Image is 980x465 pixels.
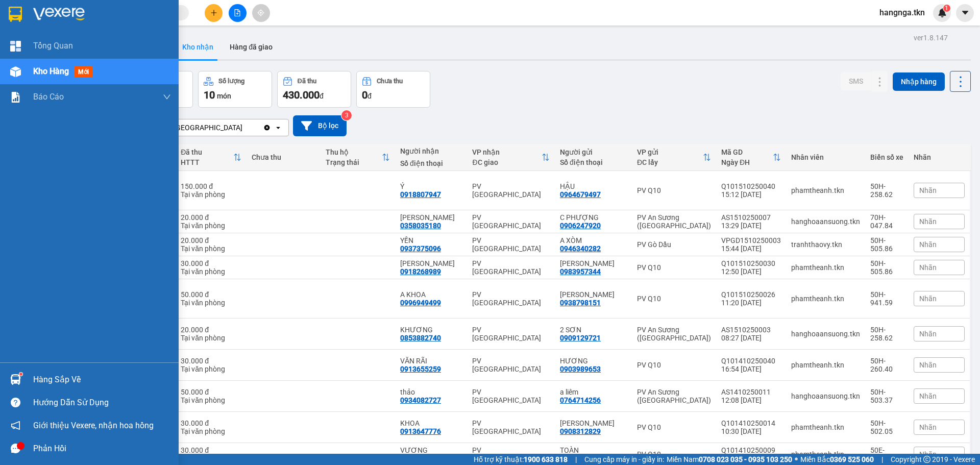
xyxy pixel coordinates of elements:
[721,222,781,230] div: 13:29 [DATE]
[19,373,22,376] sup: 1
[870,153,903,161] div: Biển số xe
[11,398,20,407] span: question-circle
[721,182,781,190] div: Q101510250040
[945,5,948,12] span: 1
[560,427,601,435] div: 0908312829
[919,450,937,458] span: Nhãn
[400,267,441,276] div: 0918268989
[472,259,550,276] div: PV [GEOGRAPHIC_DATA]
[721,299,781,307] div: 11:20 [DATE]
[210,9,217,16] span: plus
[791,361,860,369] div: phamtheanh.tkn
[181,365,241,373] div: Tại văn phòng
[699,455,792,463] strong: 0708 023 035 - 0935 103 250
[560,419,627,427] div: ANH SƠN
[229,4,247,22] button: file-add
[721,396,781,404] div: 12:08 [DATE]
[400,182,462,190] div: Ý
[181,419,241,427] div: 30.000 đ
[938,8,947,17] img: icon-new-feature
[721,190,781,199] div: 15:12 [DATE]
[721,388,781,396] div: AS1410250011
[33,395,171,410] div: Hướng dẫn sử dụng
[791,450,860,458] div: phamtheanh.tkn
[181,213,241,222] div: 20.000 đ
[472,148,542,156] div: VP nhận
[181,148,233,156] div: Đã thu
[400,365,441,373] div: 0913655259
[881,454,883,465] span: |
[9,7,22,22] img: logo-vxr
[721,326,781,334] div: AS1510250003
[234,9,241,16] span: file-add
[181,388,241,396] div: 50.000 đ
[919,392,937,400] span: Nhãn
[560,365,601,373] div: 0903989653
[472,357,550,373] div: PV [GEOGRAPHIC_DATA]
[181,299,241,307] div: Tại văn phòng
[919,423,937,431] span: Nhãn
[176,144,246,171] th: Toggle SortBy
[791,295,860,303] div: phamtheanh.tkn
[721,244,781,253] div: 15:44 [DATE]
[33,39,73,52] span: Tổng Quan
[400,244,441,253] div: 0937375096
[637,148,703,156] div: VP gửi
[721,427,781,435] div: 10:30 [DATE]
[400,190,441,199] div: 0918807947
[637,263,711,272] div: PV Q10
[181,427,241,435] div: Tại văn phòng
[472,326,550,342] div: PV [GEOGRAPHIC_DATA]
[716,144,786,171] th: Toggle SortBy
[841,72,871,90] button: SMS
[870,446,903,462] div: 50E-075.94V
[524,455,568,463] strong: 1900 633 818
[914,153,965,161] div: Nhãn
[721,267,781,276] div: 12:50 [DATE]
[560,299,601,307] div: 0938798151
[560,388,627,396] div: a liêm
[472,290,550,307] div: PV [GEOGRAPHIC_DATA]
[252,4,270,22] button: aim
[472,388,550,404] div: PV [GEOGRAPHIC_DATA]
[560,236,627,244] div: A XÒM
[472,236,550,253] div: PV [GEOGRAPHIC_DATA]
[721,365,781,373] div: 16:54 [DATE]
[721,357,781,365] div: Q101410250040
[560,182,627,190] div: HẬU
[721,259,781,267] div: Q101510250030
[181,236,241,244] div: 20.000 đ
[919,330,937,338] span: Nhãn
[560,290,627,299] div: ANNA CHƯƠNG
[560,158,627,166] div: Số điện thoại
[721,290,781,299] div: Q101510250026
[274,124,282,132] svg: open
[637,326,711,342] div: PV An Sương ([GEOGRAPHIC_DATA])
[163,123,242,133] div: PV [GEOGRAPHIC_DATA]
[181,244,241,253] div: Tại văn phòng
[637,240,711,249] div: PV Gò Dầu
[33,66,69,76] span: Kho hàng
[181,357,241,365] div: 30.000 đ
[632,144,716,171] th: Toggle SortBy
[205,4,223,22] button: plus
[472,182,550,199] div: PV [GEOGRAPHIC_DATA]
[893,72,945,91] button: Nhập hàng
[400,446,462,454] div: VƯƠNG
[10,374,21,385] img: warehouse-icon
[584,454,664,465] span: Cung cấp máy in - giấy in:
[181,396,241,404] div: Tại văn phòng
[257,9,264,16] span: aim
[243,123,244,133] input: Selected PV Hòa Thành.
[400,213,462,222] div: ÁNH PHAN
[400,290,462,299] div: A KHOA
[560,213,627,222] div: C PHƯỢNG
[791,423,860,431] div: phamtheanh.tkn
[870,213,903,230] div: 70H-047.84
[795,457,798,461] span: ⚪️
[400,236,462,244] div: YẾN
[400,396,441,404] div: 0934082727
[222,35,281,59] button: Hàng đã giao
[791,330,860,338] div: hanghoaansuong.tkn
[870,259,903,276] div: 50H-505.86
